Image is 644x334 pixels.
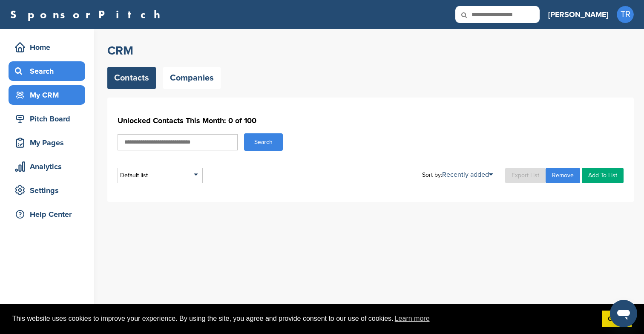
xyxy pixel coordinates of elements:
[548,9,608,20] h3: [PERSON_NAME]
[107,67,156,89] a: Contacts
[9,133,85,153] a: My Pages
[9,157,85,176] a: Analytics
[118,168,203,183] div: Default list
[582,168,624,183] a: Add To List
[13,135,85,150] div: My Pages
[244,133,283,151] button: Search
[9,61,85,81] a: Search
[13,87,85,103] div: My CRM
[10,9,166,20] a: SponsorPitch
[610,300,637,327] iframe: Button to launch messaging window
[9,85,85,105] a: My CRM
[442,170,493,179] a: Recently added
[163,67,221,89] a: Companies
[118,113,624,128] h1: Unlocked Contacts This Month: 0 of 100
[9,109,85,129] a: Pitch Board
[548,5,608,24] a: [PERSON_NAME]
[9,181,85,200] a: Settings
[13,111,85,127] div: Pitch Board
[13,183,85,198] div: Settings
[546,168,580,183] a: Remove
[12,312,595,325] span: This website uses cookies to improve your experience. By using the site, you agree and provide co...
[13,159,85,174] div: Analytics
[422,171,493,178] div: Sort by:
[602,311,632,328] a: dismiss cookie message
[107,43,634,58] h2: CRM
[617,6,634,23] span: TR
[9,204,85,224] a: Help Center
[9,37,85,57] a: Home
[394,312,431,325] a: learn more about cookies
[13,207,85,222] div: Help Center
[13,63,85,79] div: Search
[505,168,546,183] a: Export List
[13,40,85,55] div: Home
